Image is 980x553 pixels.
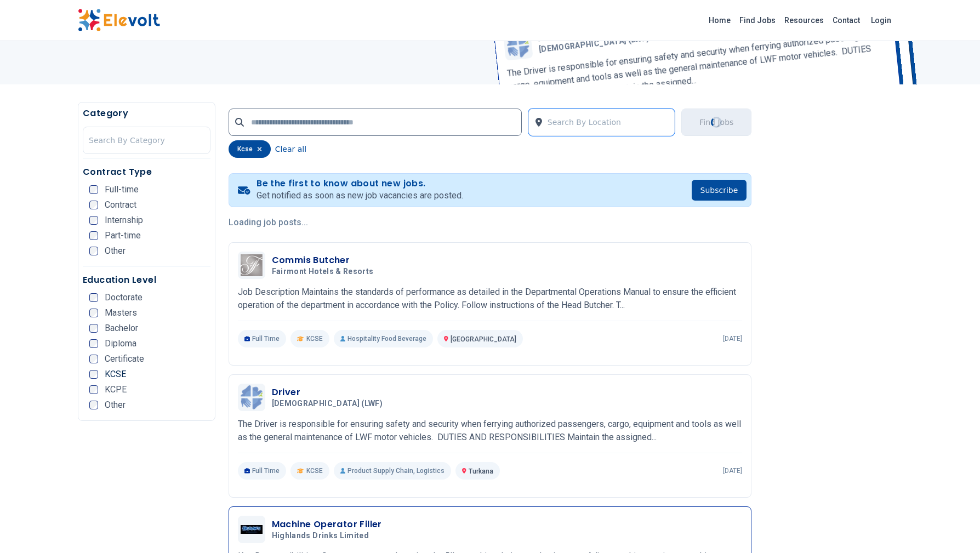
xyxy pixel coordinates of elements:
[89,385,98,394] input: KCPE
[451,335,516,343] span: [GEOGRAPHIC_DATA]
[105,216,143,225] span: Internship
[272,386,387,399] h3: Driver
[704,12,735,29] a: Home
[692,180,747,201] button: Subscribe
[89,339,98,348] input: Diploma
[105,385,127,394] span: KCPE
[711,117,722,128] div: Loading...
[105,201,136,209] span: Contract
[272,254,378,267] h3: Commis Butcher
[89,231,98,240] input: Part-time
[272,531,369,541] span: Highlands Drinks Limited
[238,286,743,312] p: Job Description Maintains the standards of performance as detailed in the Departmental Operations...
[78,9,160,32] img: Elevolt
[723,334,742,343] p: [DATE]
[238,330,287,347] p: Full Time
[105,355,144,363] span: Certificate
[723,466,742,475] p: [DATE]
[89,247,98,255] input: Other
[275,140,306,158] button: Clear all
[306,334,323,343] span: KCSE
[469,468,493,475] span: Turkana
[334,462,451,480] p: Product Supply Chain, Logistics
[229,140,271,158] div: kcse
[89,201,98,209] input: Contract
[105,293,143,302] span: Doctorate
[272,399,383,409] span: [DEMOGRAPHIC_DATA] (LWF)
[89,185,98,194] input: Full-time
[89,355,98,363] input: Certificate
[83,166,210,179] h5: Contract Type
[83,107,210,120] h5: Category
[765,146,902,475] iframe: Advertisement
[89,293,98,302] input: Doctorate
[306,466,323,475] span: KCSE
[681,109,751,136] button: Find JobsLoading...
[83,273,210,287] h5: Education Level
[780,12,828,29] a: Resources
[334,330,433,347] p: Hospitality Food Beverage
[105,401,126,409] span: Other
[828,12,864,29] a: Contact
[238,462,287,480] p: Full Time
[89,216,98,225] input: Internship
[89,324,98,333] input: Bachelor
[238,418,743,444] p: The Driver is responsible for ensuring safety and security when ferrying authorized passengers, c...
[229,216,752,229] p: Loading job posts...
[238,384,743,480] a: Lutheran World Federation (LWF)Driver[DEMOGRAPHIC_DATA] (LWF)The Driver is responsible for ensuri...
[105,324,138,333] span: Bachelor
[105,231,141,240] span: Part-time
[105,370,126,379] span: KCSE
[257,178,463,189] h4: Be the first to know about new jobs.
[272,267,374,277] span: Fairmont Hotels & Resorts
[735,12,780,29] a: Find Jobs
[89,401,98,409] input: Other
[925,500,980,553] iframe: Chat Widget
[238,252,743,347] a: Fairmont Hotels & ResortsCommis ButcherFairmont Hotels & ResortsJob Description Maintains the sta...
[257,189,463,202] p: Get notified as soon as new job vacancies are posted.
[272,518,382,531] h3: Machine Operator Filler
[105,339,136,348] span: Diploma
[89,309,98,317] input: Masters
[241,254,263,276] img: Fairmont Hotels & Resorts
[241,525,263,534] img: Highlands Drinks Limited
[105,309,137,317] span: Masters
[105,247,126,255] span: Other
[864,9,898,31] a: Login
[89,370,98,379] input: KCSE
[105,185,139,194] span: Full-time
[241,385,263,409] img: Lutheran World Federation (LWF)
